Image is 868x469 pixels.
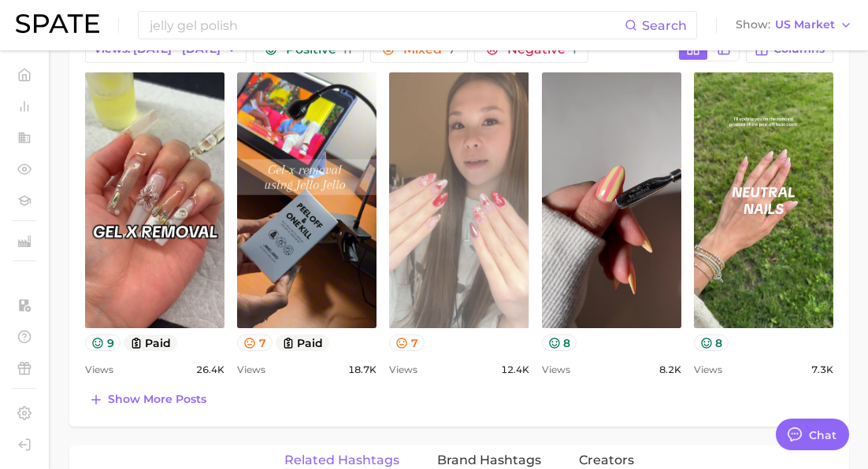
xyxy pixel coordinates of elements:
span: Views [694,360,722,379]
span: Views [85,360,113,379]
input: Search here for a brand, industry, or ingredient [148,12,625,39]
span: 18.7k [348,360,377,379]
span: Brand Hashtags [437,453,541,467]
button: Show more posts [85,389,210,411]
button: 8 [542,334,577,351]
button: 9 [85,334,121,351]
span: Creators [579,453,634,467]
span: Positive [286,43,352,56]
span: 8.2k [659,360,681,379]
button: 7 [389,334,425,351]
span: Views [237,360,265,379]
span: Negative [507,43,577,56]
span: Mixed [403,43,456,56]
button: 8 [694,334,729,351]
img: SPATE [16,14,99,33]
span: Search [642,18,687,33]
button: ShowUS Market [732,15,856,35]
span: Views [389,360,417,379]
button: 7 [237,334,273,351]
span: Show [736,20,770,29]
button: paid [124,334,178,351]
button: paid [276,334,330,351]
span: 12.4k [501,360,529,379]
a: Log out. Currently logged in with e-mail emilykwon@gmail.com. [13,433,36,456]
span: 26.4k [196,360,224,379]
span: Views [542,360,570,379]
span: US Market [775,20,835,29]
span: Show more posts [108,393,206,406]
span: Related Hashtags [284,453,399,467]
span: 7.3k [811,360,833,379]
